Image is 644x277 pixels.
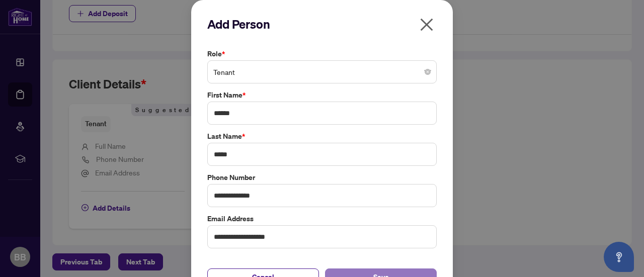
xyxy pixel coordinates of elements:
label: Phone Number [207,172,437,183]
span: close-circle [425,69,431,75]
label: Role [207,48,437,59]
label: Last Name [207,131,437,142]
h2: Add Person [207,16,437,32]
span: Tenant [213,62,431,81]
label: Email Address [207,213,437,224]
label: First Name [207,89,437,101]
span: close [419,17,435,33]
button: Open asap [604,242,634,272]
